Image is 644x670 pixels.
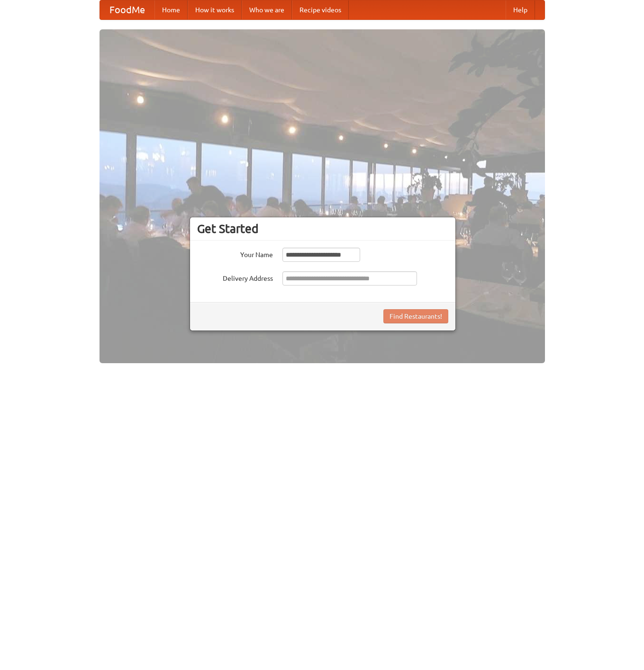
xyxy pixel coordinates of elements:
[188,0,242,19] a: How it works
[197,222,448,236] h3: Get Started
[154,0,188,19] a: Home
[197,248,273,259] label: Your Name
[100,0,154,19] a: FoodMe
[383,309,448,323] button: Find Restaurants!
[506,0,535,19] a: Help
[197,271,273,283] label: Delivery Address
[242,0,292,19] a: Who we are
[292,0,349,19] a: Recipe videos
